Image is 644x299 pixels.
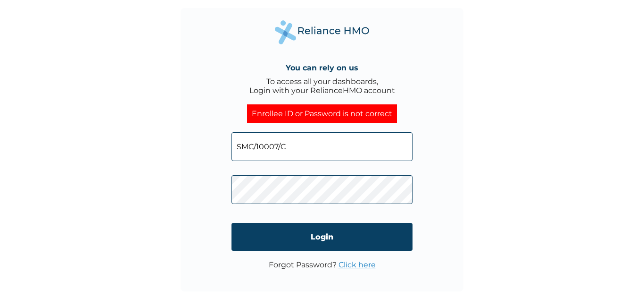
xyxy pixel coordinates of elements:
input: Email address or HMO ID [231,132,413,161]
a: Click here [339,260,376,269]
input: Login [231,223,413,251]
p: Forgot Password? [269,260,376,269]
h4: You can rely on us [286,63,358,72]
div: Enrollee ID or Password is not correct [247,104,397,123]
div: To access all your dashboards, Login with your RelianceHMO account [249,77,395,95]
img: Reliance Health's Logo [275,20,369,44]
